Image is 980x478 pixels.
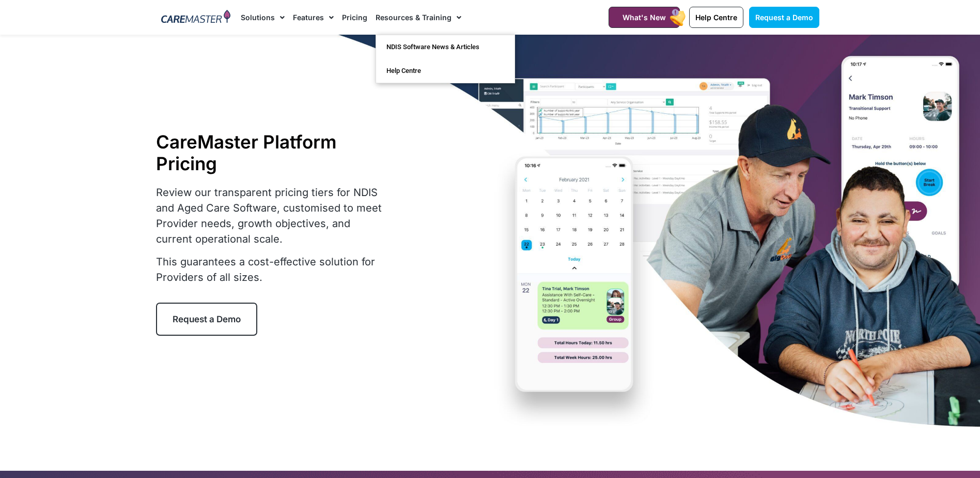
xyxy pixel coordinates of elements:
ul: Resources & Training [376,35,515,83]
a: Request a Demo [156,303,257,336]
a: Help Centre [376,59,515,83]
a: NDIS Software News & Articles [376,35,515,59]
a: Help Centre [689,7,743,28]
span: Help Centre [695,13,737,22]
span: What's New [623,13,666,22]
a: Request a Demo [749,7,819,28]
span: Request a Demo [755,13,813,22]
span: Request a Demo [173,314,241,324]
img: CareMaster Logo [161,10,231,25]
p: Review our transparent pricing tiers for NDIS and Aged Care Software, customised to meet Provider... [156,185,388,247]
h1: CareMaster Platform Pricing [156,131,388,174]
a: What's New [609,7,680,28]
p: This guarantees a cost-effective solution for Providers of all sizes. [156,254,388,285]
